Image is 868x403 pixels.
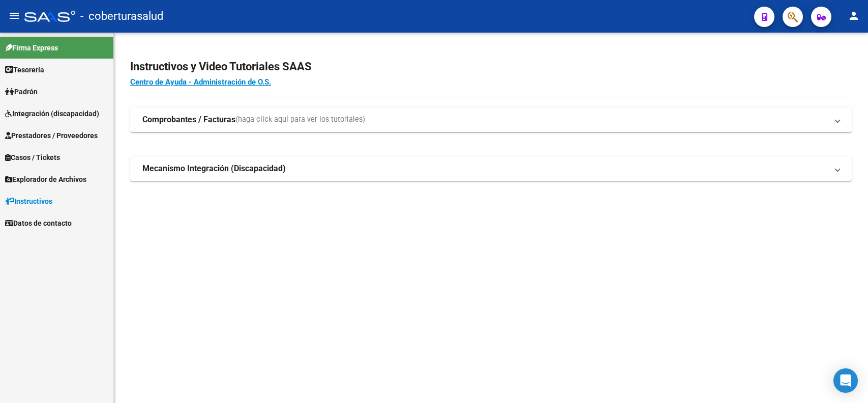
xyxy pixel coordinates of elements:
[5,64,44,75] span: Tesorería
[5,86,38,97] span: Padrón
[8,10,20,22] mat-icon: menu
[142,114,235,125] strong: Comprobantes / Facturas
[5,152,60,163] span: Casos / Tickets
[130,77,271,87] a: Centro de Ayuda - Administración de O.S.
[235,114,365,125] span: (haga click aquí para ver los tutoriales)
[5,130,98,141] span: Prestadores / Proveedores
[5,218,72,229] span: Datos de contacto
[130,57,852,76] h2: Instructivos y Video Tutoriales SAAS
[5,174,86,185] span: Explorador de Archivos
[5,196,52,207] span: Instructivos
[130,156,852,181] mat-expansion-panel-header: Mecanismo Integración (Discapacidad)
[130,108,852,132] mat-expansion-panel-header: Comprobantes / Facturas(haga click aquí para ver los tutoriales)
[5,108,99,119] span: Integración (discapacidad)
[5,42,58,53] span: Firma Express
[848,10,860,22] mat-icon: person
[80,5,163,28] span: - coberturasalud
[142,163,286,174] strong: Mecanismo Integración (Discapacidad)
[833,368,858,393] div: Open Intercom Messenger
